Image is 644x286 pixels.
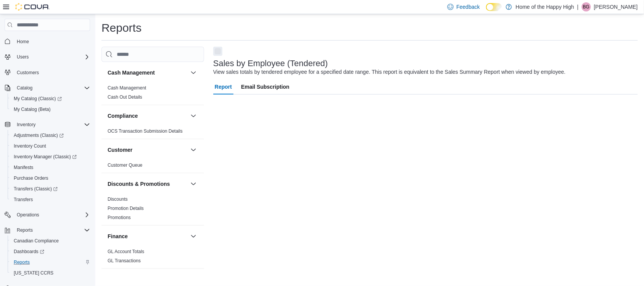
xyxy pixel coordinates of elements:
[108,249,144,255] span: GL Account Totals
[108,214,131,221] span: Promotions
[11,131,67,140] a: Adjustments (Classic)
[11,195,90,204] span: Transfers
[108,276,187,283] button: Inventory
[108,180,187,188] button: Discounts & Promotions
[8,194,93,205] button: Transfers
[108,162,142,168] span: Customer Queue
[108,146,132,154] h3: Customer
[14,37,32,46] a: Home
[108,85,146,91] span: Cash Management
[15,3,50,11] img: Cova
[11,163,90,172] span: Manifests
[11,174,90,183] span: Purchase Orders
[17,85,32,91] span: Catalog
[11,184,61,193] a: Transfers (Classic)
[8,236,93,246] button: Canadian Compliance
[8,162,93,173] button: Manifests
[14,52,90,62] span: Users
[213,47,222,56] button: Next
[14,226,36,235] button: Reports
[101,195,204,225] div: Discounts & Promotions
[14,143,46,149] span: Inventory Count
[11,152,80,161] a: Inventory Manager (Classic)
[14,106,51,112] span: My Catalog (Beta)
[108,232,187,240] button: Finance
[8,130,93,141] a: Adjustments (Classic)
[101,161,204,173] div: Customer
[8,151,93,162] a: Inventory Manager (Classic)
[189,68,198,77] button: Cash Management
[14,52,32,62] button: Users
[108,128,183,134] a: OCS Transaction Submission Details
[213,68,566,76] div: View sales totals by tendered employee for a specified date range. This report is equivalent to t...
[11,141,49,151] a: Inventory Count
[108,69,155,76] h3: Cash Management
[2,119,93,130] button: Inventory
[11,236,62,245] a: Canadian Compliance
[17,212,39,218] span: Operations
[8,93,93,104] a: My Catalog (Classic)
[11,268,90,278] span: Washington CCRS
[108,94,142,100] span: Cash Out Details
[17,227,33,233] span: Reports
[14,68,90,77] span: Customers
[8,173,93,184] button: Purchase Orders
[2,36,93,47] button: Home
[11,184,90,193] span: Transfers (Classic)
[583,2,589,11] span: BG
[213,59,328,68] h3: Sales by Employee (Tendered)
[14,270,53,276] span: [US_STATE] CCRS
[108,232,128,240] h3: Finance
[14,249,44,255] span: Dashboards
[11,258,33,267] a: Reports
[14,210,90,219] span: Operations
[14,197,33,203] span: Transfers
[108,249,144,254] a: GL Account Totals
[17,70,39,76] span: Customers
[101,247,204,268] div: Finance
[189,275,198,284] button: Inventory
[14,154,77,160] span: Inventory Manager (Classic)
[14,36,90,46] span: Home
[11,94,65,103] a: My Catalog (Classic)
[11,105,54,114] a: My Catalog (Beta)
[8,257,93,268] button: Reports
[189,179,198,188] button: Discounts & Promotions
[8,246,93,257] a: Dashboards
[189,232,198,241] button: Finance
[594,2,638,11] p: [PERSON_NAME]
[2,210,93,220] button: Operations
[108,258,141,263] a: GL Transactions
[14,226,90,235] span: Reports
[11,268,56,278] a: [US_STATE] CCRS
[14,68,42,77] a: Customers
[11,236,90,245] span: Canadian Compliance
[108,94,142,100] a: Cash Out Details
[11,131,90,140] span: Adjustments (Classic)
[14,96,62,102] span: My Catalog (Classic)
[108,69,187,76] button: Cash Management
[108,128,183,134] span: OCS Transaction Submission Details
[11,174,52,183] a: Purchase Orders
[241,79,290,94] span: Email Subscription
[17,39,29,45] span: Home
[189,145,198,154] button: Customer
[108,206,144,211] a: Promotion Details
[108,205,144,211] span: Promotion Details
[2,225,93,236] button: Reports
[108,162,142,168] a: Customer Queue
[11,94,90,103] span: My Catalog (Classic)
[14,120,39,129] button: Inventory
[11,152,90,161] span: Inventory Manager (Classic)
[189,111,198,120] button: Compliance
[108,196,128,202] span: Discounts
[14,83,35,93] button: Catalog
[14,175,48,181] span: Purchase Orders
[14,83,90,93] span: Catalog
[8,184,93,194] a: Transfers (Classic)
[11,105,90,114] span: My Catalog (Beta)
[108,276,132,283] h3: Inventory
[11,247,90,256] span: Dashboards
[108,197,128,202] a: Discounts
